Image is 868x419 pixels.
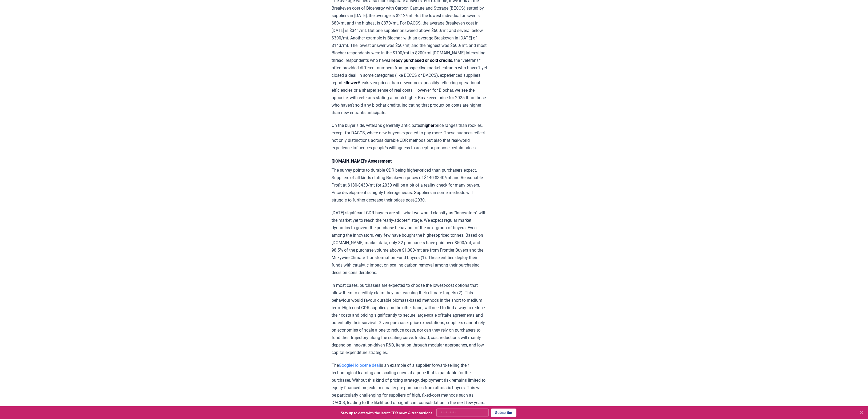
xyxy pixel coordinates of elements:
[332,122,488,152] p: On the buyer side, veterans generally anticipated price ranges than rookies, except for DACCS, wh...
[339,363,380,368] a: Google-Holocene deal
[422,123,435,128] strong: higher
[332,167,488,204] p: The survey points to durable CDR being higher-priced than purchasers expect. Suppliers of all kin...
[332,362,488,406] p: The is an example of a supplier forward-selling their technological learning and scaling curve at...
[347,80,358,85] strong: lower
[388,58,452,63] strong: already purchased or sold credits
[332,282,488,356] p: In most cases, purchasers are expected to choose the lowest-cost options that allow them to credi...
[332,209,488,276] p: [DATE] significant CDR buyers are still what we would classify as “innovators” with the market ye...
[332,159,392,164] strong: [DOMAIN_NAME]’s Assessment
